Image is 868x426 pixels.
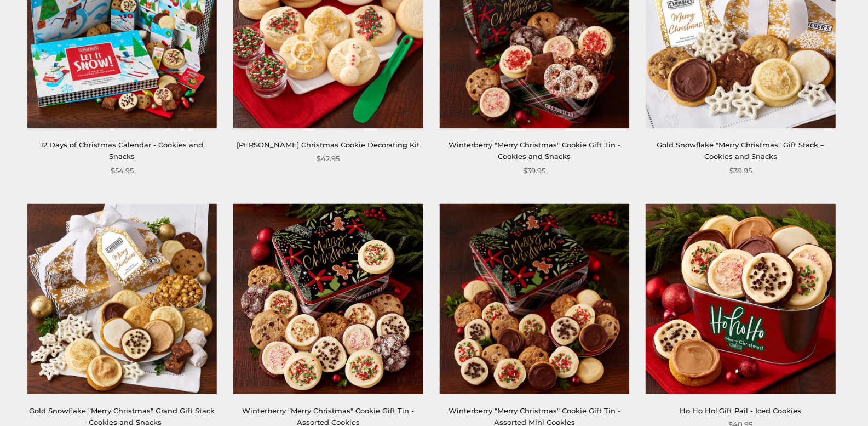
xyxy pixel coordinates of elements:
span: $39.95 [729,165,752,177]
span: $39.95 [523,165,545,177]
img: Ho Ho Ho! Gift Pail - Iced Cookies [646,204,835,394]
iframe: Sign Up via Text for Offers [9,384,113,417]
img: Winterberry "Merry Christmas" Cookie Gift Tin - Assorted Cookies [233,204,423,394]
a: Winterberry "Merry Christmas" Cookie Gift Tin - Cookies and Snacks [449,140,620,161]
a: [PERSON_NAME] Christmas Cookie Decorating Kit [237,140,419,149]
a: Ho Ho Ho! Gift Pail - Iced Cookies [680,406,801,415]
a: 12 Days of Christmas Calendar - Cookies and Snacks [41,140,203,161]
img: Winterberry "Merry Christmas" Cookie Gift Tin - Assorted Mini Cookies [440,204,629,394]
a: Gold Snowflake "Merry Christmas" Gift Stack – Cookies and Snacks [657,140,824,161]
span: $42.95 [317,153,340,164]
img: Gold Snowflake "Merry Christmas" Grand Gift Stack – Cookies and Snacks [27,204,217,394]
span: $54.95 [111,165,134,177]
